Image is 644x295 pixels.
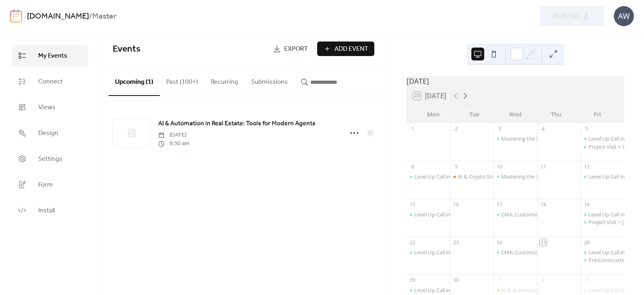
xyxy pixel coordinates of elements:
button: Past (100+) [160,65,204,95]
div: CMA: Customize, Compare & Close Deals in English [501,211,622,218]
div: Level Up Call in English [588,135,643,142]
img: logo [10,10,22,23]
div: 10 [496,163,503,170]
span: 9:30 am [158,139,190,148]
button: Add Event [317,42,374,56]
div: Level Up Call in English [581,211,624,218]
span: Add Event [334,44,368,54]
span: My Events [38,51,67,61]
div: 25 [540,239,547,246]
a: Design [12,122,88,144]
div: Level Up Call in Spanish [407,287,450,294]
div: 23 [453,239,460,246]
span: Design [38,129,58,138]
div: Project Visit > Visions Resort & Spa [581,143,624,150]
span: Events [113,40,140,58]
div: 8 [409,163,416,170]
span: Settings [38,154,62,164]
div: Level Up Call in Spanish [414,211,471,218]
div: Fri [577,106,618,123]
div: 3 [583,277,590,284]
span: [DATE] [158,131,190,139]
div: 1 [496,277,503,284]
div: 29 [409,277,416,284]
button: Submissions [245,65,294,95]
div: 17 [496,201,503,208]
div: CMA: Customize, Compare & Close Deals in Spanish [501,249,624,256]
a: AI & Automation in Real Estate: Tools for Modern Agents [158,118,316,129]
a: Views [12,96,88,118]
div: Mastering the 3D Area Analyzer: Smarter Insights, Better Deals in English [493,135,537,142]
div: [DATE] [407,76,624,86]
div: 12 [583,163,590,170]
a: Settings [12,148,88,170]
div: Pre-Construction Sales & Marketing in Spanish [581,256,624,264]
span: Install [38,206,55,216]
span: Connect [38,77,63,87]
div: 11 [540,163,547,170]
div: 16 [453,201,460,208]
span: AI & Automation in Real Estate: Tools for Modern Agents [158,119,316,129]
a: Install [12,199,88,221]
div: 4 [540,125,547,132]
div: Tue [454,106,495,123]
div: Project Visit > Okan Tower [581,218,624,226]
div: Level Up Call in Spanish [407,173,450,180]
div: Level Up Call in English [581,135,624,142]
a: Connect [12,71,88,92]
div: 18 [540,201,547,208]
button: Recurring [204,65,245,95]
div: AW [614,6,634,26]
div: Level Up Call in English [581,249,624,256]
div: 22 [409,239,416,246]
div: Thu [536,106,577,123]
div: 2 [540,277,547,284]
div: Mastering the 3D Area Analyzer: Smarter Insights, Better Deals in Spanish [493,173,537,180]
b: Master [92,9,116,24]
div: Level Up Call in Spanish [414,287,471,294]
div: 9 [453,163,460,170]
div: Level Up Call in English [581,173,624,180]
div: 26 [583,239,590,246]
a: Form [12,174,88,195]
div: 24 [496,239,503,246]
div: 19 [583,201,590,208]
a: [DOMAIN_NAME] [27,9,89,24]
div: Level Up Call in English [588,249,643,256]
div: Level Up Call in English [588,287,643,294]
div: Level Up Call in Spanish [414,249,471,256]
a: Export [267,42,314,56]
span: Views [38,103,56,112]
div: AI & Automation in Real Estate: Tools for Modern Agents [501,287,636,294]
b: / [89,9,92,24]
a: My Events [12,45,88,66]
div: 5 [583,125,590,132]
div: Level Up Call in Spanish [407,211,450,218]
div: Mon [413,106,454,123]
div: 1 [409,125,416,132]
div: 3 [496,125,503,132]
div: Level Up Call in Spanish [414,173,471,180]
div: CMA: Customize, Compare & Close Deals in Spanish [493,249,537,256]
div: 15 [409,201,416,208]
div: CMA: Customize, Compare & Close Deals in English [493,211,537,218]
button: Upcoming (1) [109,65,160,96]
div: Level Up Call in English [588,211,643,218]
div: AI & Crypto Strategies for Real Estate Pros [458,173,558,180]
div: Level Up Call in Spanish [407,249,450,256]
div: Level Up Call in English [581,287,624,294]
span: Export [284,44,308,54]
div: AI & Automation in Real Estate: Tools for Modern Agents [493,287,537,294]
div: 30 [453,277,460,284]
div: Wed [495,106,536,123]
div: 2 [453,125,460,132]
div: Level Up Call in English [588,173,643,180]
div: AI & Crypto Strategies for Real Estate Pros [450,173,493,180]
span: Form [38,180,53,190]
